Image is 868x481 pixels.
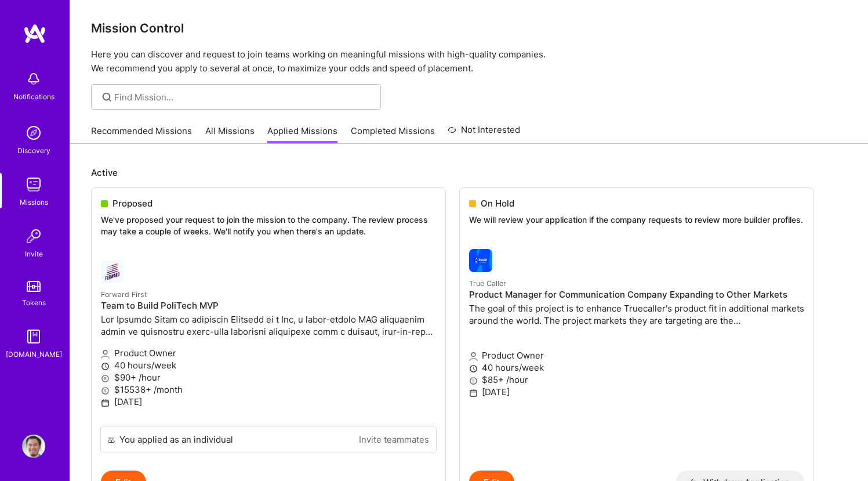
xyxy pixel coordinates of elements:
img: tokens [27,281,41,292]
p: $90+ /hour [101,371,436,384]
a: All Missions [205,125,255,144]
p: The goal of this project is to enhance Truecaller's product fit in additional markets around the ... [469,302,804,327]
i: icon Applicant [101,350,110,359]
p: [DATE] [469,386,804,398]
p: Product Owner [101,347,436,359]
span: On Hold [481,197,514,209]
div: [DOMAIN_NAME] [6,348,62,360]
i: icon Clock [469,364,478,373]
a: Invite teammates [359,433,429,446]
a: True Caller company logoTrue CallerProduct Manager for Communication Company Expanding to Other M... [460,240,813,471]
a: User Avatar [19,435,48,458]
i: icon SearchGrey [100,91,114,104]
p: Here you can discover and request to join teams working on meaningful missions with high-quality ... [91,48,847,75]
p: Product Owner [469,349,804,361]
small: Forward First [101,290,147,299]
div: Notifications [13,91,55,103]
img: guide book [22,325,45,348]
div: Missions [20,196,48,208]
a: Completed Missions [351,125,435,144]
i: icon Clock [101,362,110,371]
p: We will review your application if the company requests to review more builder profiles. [469,214,804,226]
span: Proposed [112,197,152,209]
img: discovery [22,121,45,144]
small: True Caller [469,279,506,288]
a: Not Interested [448,123,520,144]
i: icon Calendar [101,399,110,407]
i: icon MoneyGray [101,374,110,383]
div: Tokens [22,296,46,309]
img: Forward First company logo [101,260,124,283]
i: icon MoneyGray [469,377,478,385]
h3: Mission Control [91,21,847,35]
img: bell [22,67,45,91]
p: Lor Ipsumdo Sitam co adipiscin Elitsedd ei t Inc, u labor-etdolo MAG aliquaenim admin ve quisnost... [101,313,436,338]
p: We've proposed your request to join the mission to the company. The review process may take a cou... [101,214,436,237]
h4: Product Manager for Communication Company Expanding to Other Markets [469,290,804,300]
img: teamwork [22,173,45,196]
img: True Caller company logo [469,249,492,272]
div: You applied as an individual [119,433,233,446]
h4: Team to Build PoliTech MVP [101,301,436,311]
i: icon MoneyGray [101,386,110,395]
p: $15538+ /month [101,384,436,396]
img: Invite [22,225,45,248]
div: Invite [25,248,43,260]
p: 40 hours/week [101,359,436,371]
a: Applied Missions [267,125,337,144]
input: Find Mission... [114,91,372,103]
p: [DATE] [101,396,436,408]
i: icon Calendar [469,389,478,397]
i: icon Applicant [469,352,478,361]
div: Discovery [17,144,50,157]
img: logo [23,23,46,44]
p: 40 hours/week [469,361,804,374]
p: Active [91,167,847,179]
a: Forward First company logoForward FirstTeam to Build PoliTech MVPLor Ipsumdo Sitam co adipiscin E... [92,251,445,426]
a: Recommended Missions [91,125,192,144]
p: $85+ /hour [469,374,804,386]
img: User Avatar [22,435,45,458]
